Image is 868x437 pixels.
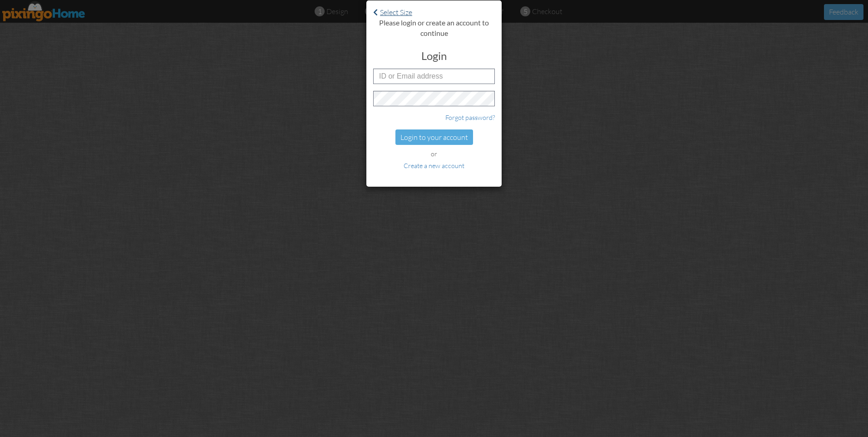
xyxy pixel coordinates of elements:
[445,114,495,121] a: Forgot password?
[373,50,495,62] h3: Login
[373,149,495,159] div: or
[373,69,495,84] input: ID or Email address
[379,18,489,37] strong: Please login or create an account to continue
[395,129,473,145] div: Login to your account
[404,162,464,169] a: Create a new account
[373,8,412,17] a: Select Size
